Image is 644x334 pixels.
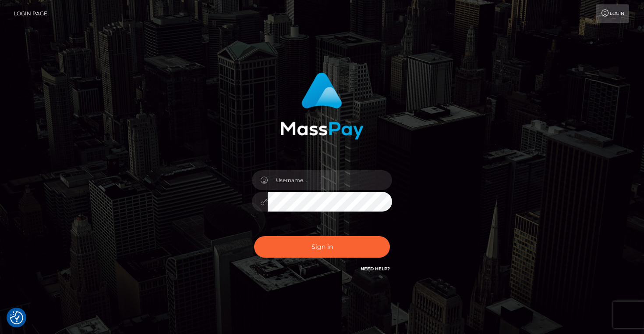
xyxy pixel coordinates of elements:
a: Login [596,4,629,23]
button: Consent Preferences [10,311,23,324]
a: Login Page [14,4,47,23]
a: Need Help? [361,266,390,272]
input: Username... [268,170,392,190]
button: Sign in [254,236,390,258]
img: MassPay Login [280,72,364,140]
img: Revisit consent button [10,311,23,324]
